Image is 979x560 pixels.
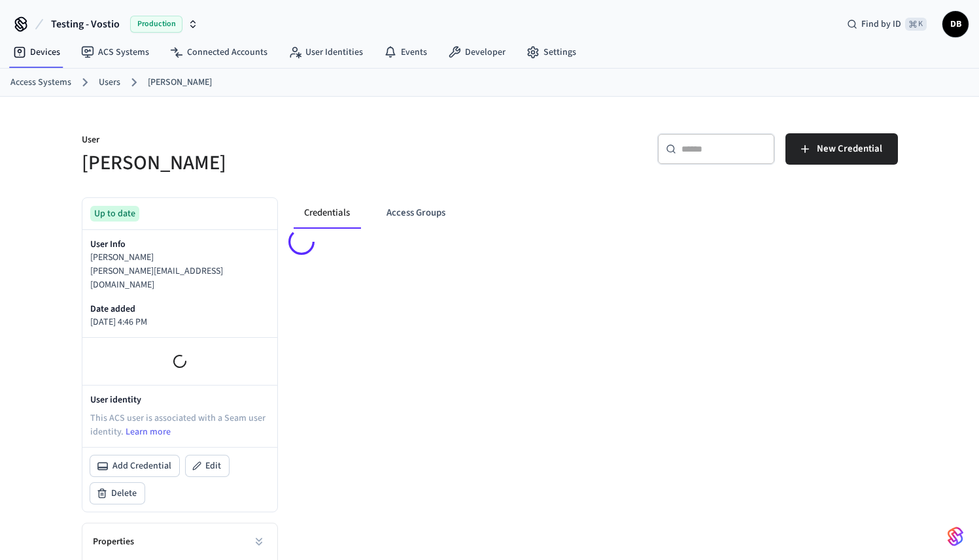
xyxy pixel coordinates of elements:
[90,265,269,292] p: [PERSON_NAME][EMAIL_ADDRESS][DOMAIN_NAME]
[82,133,482,150] p: User
[944,12,967,36] span: DB
[186,455,229,476] button: Edit
[376,197,456,229] button: Access Groups
[278,41,373,64] a: User Identities
[516,41,587,64] a: Settings
[294,197,360,229] button: Credentials
[861,18,901,31] span: Find by ID
[160,41,278,64] a: Connected Accounts
[438,41,516,64] a: Developer
[90,483,145,504] button: Delete
[948,526,963,547] img: SeamLogoGradient.69752ec5.svg
[3,41,71,64] a: Devices
[90,316,269,329] p: [DATE] 4:46 PM
[90,455,179,476] button: Add Credential
[51,16,120,32] span: Testing - Vostio
[90,251,269,265] p: [PERSON_NAME]
[93,535,134,548] h2: Properties
[112,459,171,472] span: Add Credential
[90,206,139,222] div: Up to date
[90,393,269,406] p: User identity
[130,16,182,33] span: Production
[99,76,120,90] a: Users
[82,150,482,176] h5: [PERSON_NAME]
[10,76,71,90] a: Access Systems
[373,41,438,64] a: Events
[90,238,269,251] p: User Info
[905,18,927,31] span: ⌘ K
[126,425,171,438] a: Learn more
[148,76,212,90] a: [PERSON_NAME]
[817,140,882,157] span: New Credential
[942,11,969,37] button: DB
[90,303,269,316] p: Date added
[90,412,269,439] p: This ACS user is associated with a Seam user identity.
[111,487,137,500] span: Delete
[836,12,937,36] div: Find by ID⌘ K
[785,133,898,165] button: New Credential
[71,41,160,64] a: ACS Systems
[205,459,221,472] span: Edit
